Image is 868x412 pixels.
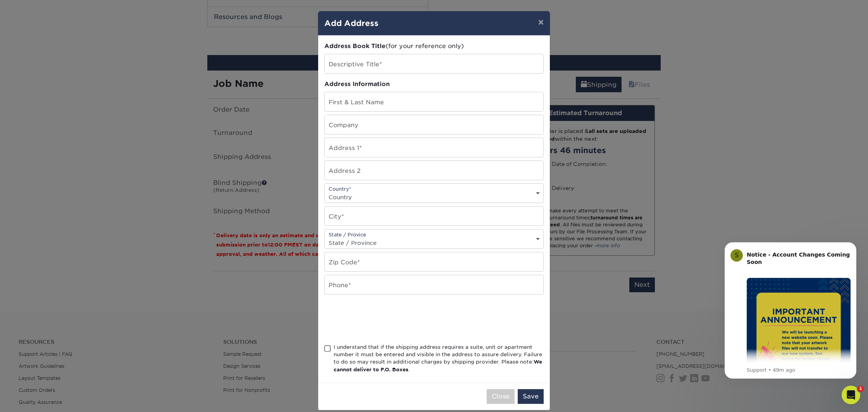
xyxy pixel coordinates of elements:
[532,11,550,33] button: ×
[518,389,544,404] button: Save
[324,42,544,51] div: (for your reference only)
[324,304,442,334] iframe: reCAPTCHA
[334,343,544,374] div: I understand that if the shipping address requires a suite, unit or apartment number it must be e...
[324,17,544,29] h4: Add Address
[324,42,386,50] span: Address Book Title
[334,359,542,372] b: We cannot deliver to P.O. Boxes
[487,389,515,404] button: Close
[713,231,868,391] iframe: Intercom notifications message
[858,386,864,392] span: 1
[842,386,860,404] iframe: Intercom live chat
[324,80,544,89] div: Address Information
